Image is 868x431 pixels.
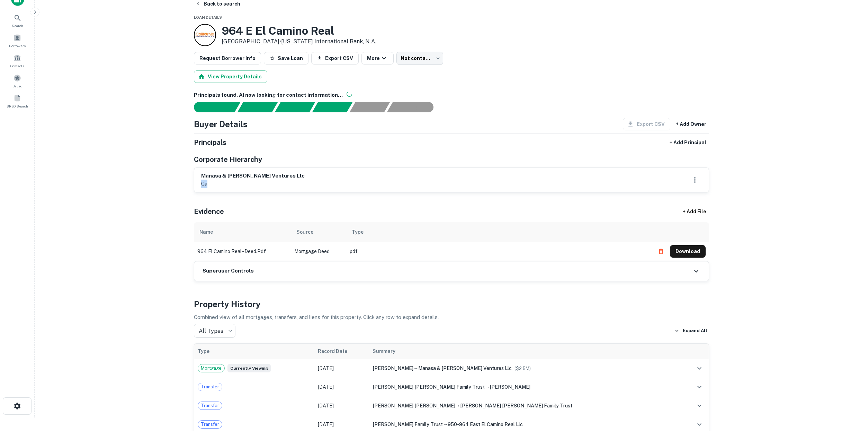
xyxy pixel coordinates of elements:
span: [PERSON_NAME] family trust [373,422,443,427]
span: [PERSON_NAME] [PERSON_NAME] family trust [373,384,485,390]
button: expand row [693,400,705,412]
div: scrollable content [194,222,709,261]
a: Borrowers [2,31,33,50]
a: SREO Search [2,92,33,110]
div: Your request is received and processing... [237,102,278,112]
p: [GEOGRAPHIC_DATA] • [222,37,376,46]
div: Not contacted [396,52,443,65]
h5: Evidence [194,206,224,217]
button: Expand All [673,326,709,336]
button: Save Loan [264,52,308,64]
div: AI fulfillment process complete. [387,102,442,112]
div: Principals found, still searching for contact information. This may take time... [349,102,390,112]
span: manasa & [PERSON_NAME] ventures llc [418,365,512,371]
th: Type [194,344,315,359]
button: expand row [693,419,705,430]
h4: Property History [194,298,709,310]
div: → [373,383,677,391]
button: Download [670,245,706,258]
p: ca [201,180,305,188]
button: + Add Principal [667,136,709,149]
span: Transfer [198,421,222,428]
span: Borrowers [9,43,26,49]
a: Contacts [2,51,33,70]
button: More [361,52,394,64]
a: [US_STATE] International Bank, N.a. [281,38,376,45]
div: → [373,402,677,410]
h3: 964 E El Camino Real [222,24,376,37]
th: Source [291,222,346,242]
p: Combined view of all mortgages, transfers, and liens for this property. Click any row to expand d... [194,313,709,321]
td: [DATE] [314,378,369,396]
button: View Property Details [194,70,267,83]
td: 964 el camino real - deed.pdf [194,242,291,261]
span: Saved [12,83,23,89]
th: Summary [369,344,680,359]
div: Name [199,228,213,236]
td: [DATE] [314,359,369,378]
div: → [373,421,677,428]
span: Currently viewing [227,364,271,372]
div: → [373,364,677,372]
span: [PERSON_NAME] [373,365,413,371]
a: Search [2,11,33,30]
h6: manasa & [PERSON_NAME] ventures llc [201,172,305,180]
span: Transfer [198,402,222,409]
button: expand row [693,362,705,374]
div: Principals found, AI now looking for contact information... [312,102,352,112]
button: expand row [693,381,705,393]
span: ($ 2.5M ) [514,366,531,371]
td: [DATE] [314,396,369,415]
th: Name [194,222,291,242]
div: + Add File [670,206,719,218]
span: Contacts [10,63,24,69]
span: [PERSON_NAME] [490,384,530,390]
th: Type [346,222,651,242]
div: Type [352,228,364,236]
td: Mortgage Deed [291,242,346,261]
button: + Add Owner [673,118,709,130]
div: Documents found, AI parsing details... [275,102,315,112]
div: Source [296,228,313,236]
th: Record Date [314,344,369,359]
button: Request Borrower Info [194,52,261,64]
h6: Superuser Controls [203,267,254,275]
iframe: Chat Widget [833,376,868,409]
h5: Corporate Hierarchy [194,154,262,165]
span: Mortgage [198,365,224,372]
span: [PERSON_NAME] [PERSON_NAME] family trust [460,403,572,408]
button: Delete file [655,246,667,257]
span: [PERSON_NAME] [PERSON_NAME] [373,403,455,408]
td: pdf [346,242,651,261]
span: SREO Search [7,103,28,109]
span: Transfer [198,383,222,390]
h6: Principals found, AI now looking for contact information... [194,91,709,99]
h4: Buyer Details [194,118,248,130]
span: 950-964 east el camino real llc [448,422,523,427]
h5: Principals [194,137,226,148]
span: Loan Details [194,15,222,19]
div: Sending borrower request to AI... [186,102,238,112]
a: Saved [2,71,33,90]
button: Export CSV [311,52,359,64]
span: Search [12,23,23,28]
div: All Types [194,324,235,338]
